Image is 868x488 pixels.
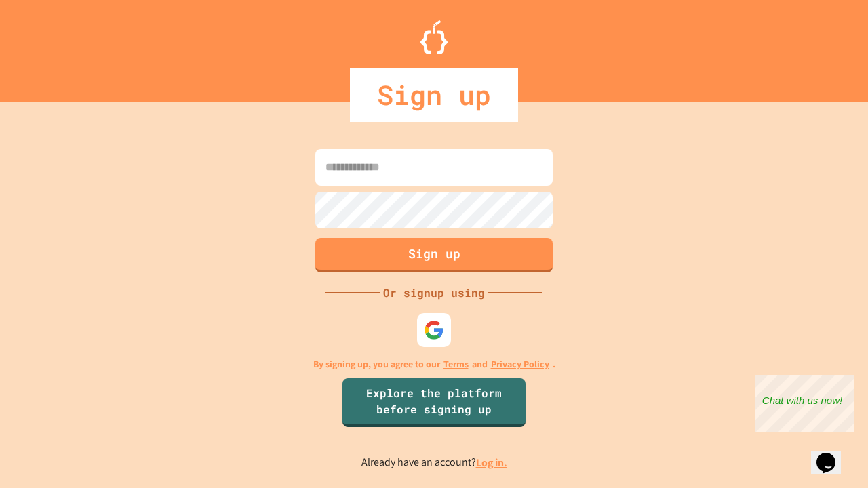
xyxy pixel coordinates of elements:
div: Sign up [350,68,518,122]
button: Sign up [315,238,553,272]
p: By signing up, you agree to our and . [313,357,555,371]
img: google-icon.svg [424,320,444,340]
a: Explore the platform before signing up [342,378,526,427]
a: Privacy Policy [491,357,549,371]
img: Logo.svg [420,20,448,54]
div: Or signup using [380,285,488,301]
iframe: chat widget [755,375,854,432]
a: Log in. [476,455,507,470]
a: Terms [443,357,469,371]
iframe: chat widget [811,434,854,474]
p: Already have an account? [361,454,507,471]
